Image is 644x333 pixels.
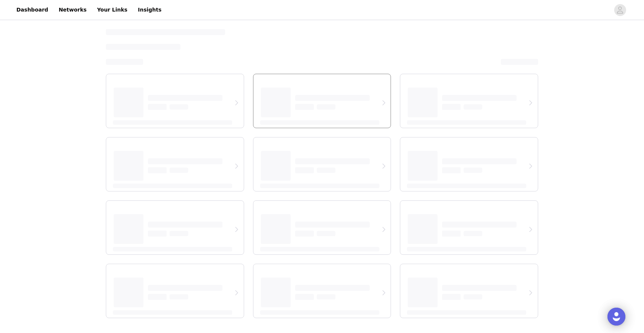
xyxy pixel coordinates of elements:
a: Dashboard [12,1,53,18]
a: Insights [133,1,166,18]
a: Networks [54,1,91,18]
div: Open Intercom Messenger [607,308,625,326]
div: avatar [616,4,624,16]
a: Your Links [92,1,132,18]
